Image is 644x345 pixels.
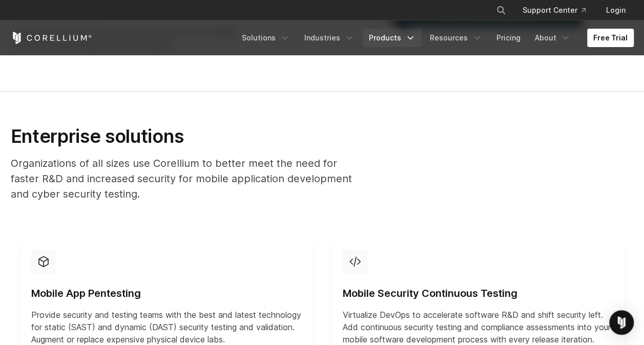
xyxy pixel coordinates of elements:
a: Corellium Home [11,32,92,44]
a: Login [598,1,634,19]
a: Free Trial [587,29,634,47]
div: Open Intercom Messenger [609,310,634,335]
div: Navigation Menu [484,1,634,19]
a: Industries [298,29,361,47]
p: Organizations of all sizes use Corellium to better meet the need for faster R&D and increased sec... [11,155,360,201]
div: Navigation Menu [236,29,634,47]
p: Virtualize DevOps to accelerate software R&D and shift security left. Add continuous security tes... [343,308,613,345]
a: About [529,29,577,47]
h4: Mobile Security Continuous Testing [343,286,613,300]
a: Solutions [236,29,296,47]
a: Pricing [490,29,527,47]
a: Products [363,29,422,47]
a: Resources [424,29,488,47]
button: Search [492,1,510,19]
h2: Enterprise solutions [11,124,360,147]
h4: Mobile App Pentesting [31,286,302,300]
p: Provide security and testing teams with the best and latest technology for static (SAST) and dyna... [31,308,302,345]
a: Support Center [514,1,594,19]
